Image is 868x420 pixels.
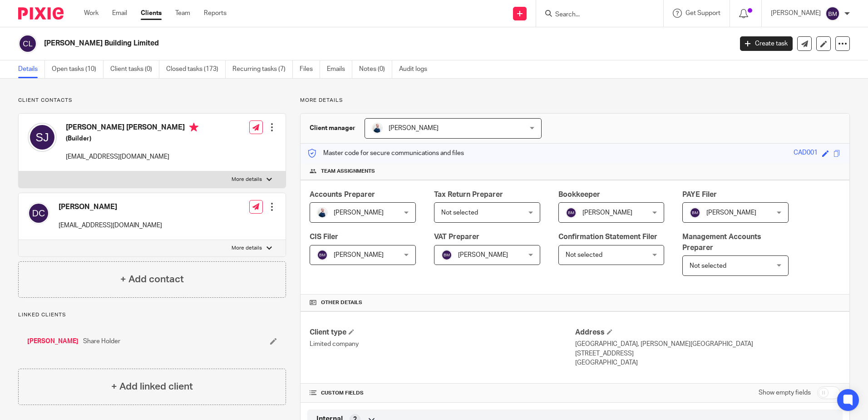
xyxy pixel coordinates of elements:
p: Master code for secure communications and files [307,149,464,158]
a: Notes (0) [359,60,392,78]
a: Team [175,9,190,18]
a: Recurring tasks (7) [232,60,293,78]
img: MC_T&CO-3.jpg [317,207,328,218]
span: Team assignments [321,168,375,175]
h4: + Add contact [120,272,184,286]
a: Create task [740,36,793,51]
a: Work [84,9,99,18]
span: Not selected [441,210,478,216]
span: VAT Preparer [434,233,479,240]
span: [PERSON_NAME] [458,252,508,258]
a: Emails [327,60,352,78]
a: Details [18,60,45,78]
img: svg%3E [28,123,57,152]
p: Linked clients [18,311,286,319]
i: Primary [189,123,198,132]
img: MC_T&CO-3.jpg [372,123,383,134]
h5: (Builder) [66,134,198,143]
a: Email [112,9,127,18]
span: [PERSON_NAME] [389,125,439,131]
h2: [PERSON_NAME] Building Limited [44,39,590,48]
img: svg%3E [825,6,840,21]
a: Closed tasks (173) [166,60,226,78]
h4: + Add linked client [111,380,193,394]
span: Accounts Preparer [310,191,375,198]
p: Limited company [310,340,575,349]
span: Confirmation Statement Filer [558,233,657,240]
span: Share Holder [83,337,120,346]
img: Pixie [18,7,64,20]
p: [PERSON_NAME] [771,9,821,18]
p: Client contacts [18,97,286,104]
h4: CUSTOM FIELDS [310,390,575,397]
p: [STREET_ADDRESS] [575,349,840,358]
span: Other details [321,299,362,306]
a: Audit logs [399,60,434,78]
h4: [PERSON_NAME] [PERSON_NAME] [66,123,198,134]
img: svg%3E [317,250,328,260]
img: svg%3E [690,207,700,218]
span: Bookkeeper [558,191,600,198]
h4: Client type [310,328,575,337]
h3: Client manager [310,124,355,133]
p: [GEOGRAPHIC_DATA] [575,358,840,367]
input: Search [554,11,636,19]
h4: Address [575,328,840,337]
p: [GEOGRAPHIC_DATA], [PERSON_NAME][GEOGRAPHIC_DATA] [575,340,840,349]
img: svg%3E [18,34,37,53]
p: [EMAIL_ADDRESS][DOMAIN_NAME] [66,152,198,161]
a: [PERSON_NAME] [27,337,79,346]
span: Management Accounts Preparer [682,233,761,251]
span: [PERSON_NAME] [334,210,384,216]
a: Clients [141,9,162,18]
span: [PERSON_NAME] [582,210,632,216]
span: CIS Filer [310,233,338,240]
a: Reports [204,9,227,18]
span: PAYE Filer [682,191,717,198]
img: svg%3E [441,250,452,260]
img: svg%3E [28,202,49,224]
img: svg%3E [566,207,577,218]
h4: [PERSON_NAME] [59,202,162,212]
a: Client tasks (0) [110,60,159,78]
a: Files [300,60,320,78]
label: Show empty fields [759,388,811,397]
p: More details [232,176,262,183]
a: Open tasks (10) [52,60,104,78]
span: Not selected [690,263,726,269]
span: Not selected [566,252,602,258]
p: [EMAIL_ADDRESS][DOMAIN_NAME] [59,221,162,230]
span: Get Support [686,10,720,16]
p: More details [232,245,262,252]
span: [PERSON_NAME] [706,210,756,216]
div: CAD001 [794,148,818,159]
p: More details [300,97,850,104]
span: Tax Return Preparer [434,191,503,198]
span: [PERSON_NAME] [334,252,384,258]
